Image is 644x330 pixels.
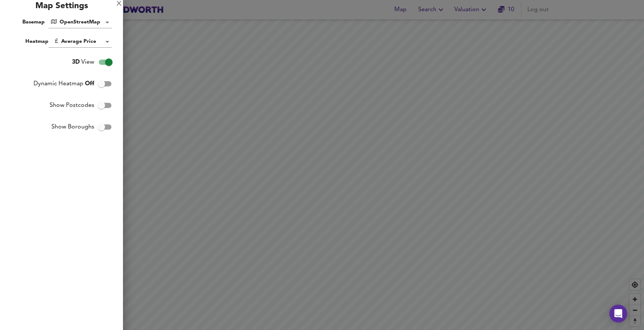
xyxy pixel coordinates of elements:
[50,101,94,110] span: Show Postcodes
[85,81,94,87] span: Off
[72,58,94,67] span: View
[34,79,94,88] span: Dynamic Heatmap
[51,123,94,131] span: Show Boroughs
[72,59,80,65] span: 3D
[117,1,121,7] div: X
[48,16,112,28] div: OpenStreetMap
[25,39,48,44] span: Heatmap
[22,19,45,25] span: Basemap
[48,36,112,48] div: Average Price
[609,305,627,323] div: Open Intercom Messenger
